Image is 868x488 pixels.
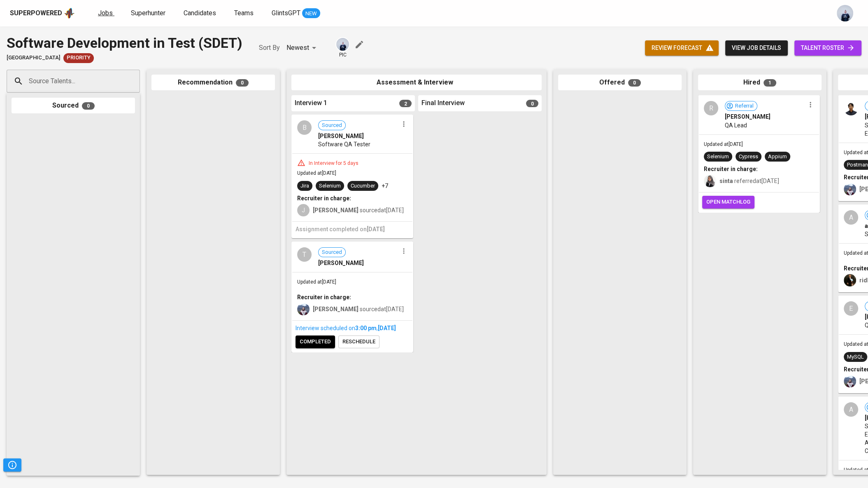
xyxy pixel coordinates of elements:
span: sourced at [DATE] [313,207,404,213]
img: annisa@glints.com [336,38,349,51]
span: Software QA Tester [318,140,370,148]
div: A [844,402,858,417]
p: Sort By [259,43,280,53]
div: T [297,247,312,262]
span: 2 [399,100,412,107]
b: sinta [719,178,733,184]
a: Teams [234,8,255,19]
img: 390726298f92e28bd10febe6a739beaf.jpg [844,101,858,115]
span: 3:00 PM [355,325,377,331]
span: Priority [63,54,94,62]
span: Interview 1 [295,99,327,108]
div: Hired [698,75,821,91]
button: Open [135,80,137,82]
img: app logo [64,7,75,19]
button: view job details [725,40,788,56]
button: reschedule [338,335,379,348]
div: Recommendation [151,75,275,91]
button: open matchlog [702,196,754,209]
div: A [844,210,858,225]
span: 0 [82,102,95,110]
span: Superhunter [131,9,165,17]
span: Candidates [184,9,216,17]
span: NEW [302,9,320,18]
span: Sourced [319,249,345,256]
div: BSourced[PERSON_NAME]Software QA TesterIn Interview for 5 daysUpdated at[DATE]JiraSeleniumCucumbe... [291,115,413,238]
span: talent roster [801,43,855,53]
a: GlintsGPT NEW [272,8,320,19]
h6: Assignment completed on [296,225,409,234]
div: B [297,120,312,135]
div: J [297,204,310,216]
div: Jira [300,182,309,190]
button: review forecast [645,40,719,56]
span: 0 [526,100,538,107]
b: [PERSON_NAME] [313,207,358,213]
span: sourced at [DATE] [313,306,404,312]
div: Offered [558,75,682,91]
div: Sourced [12,98,135,114]
span: view job details [732,43,781,53]
div: Appium [768,153,787,161]
span: completed [300,337,331,347]
a: Candidates [184,8,218,19]
b: Recruiter in charge: [297,294,351,300]
div: In Interview for 5 days [305,160,362,167]
span: [PERSON_NAME] [725,113,770,121]
div: Selenium [707,153,729,161]
div: MySQL [847,353,864,361]
b: Recruiter in charge: [704,166,758,172]
a: talent roster [794,40,861,56]
span: Sourced [319,122,345,129]
span: [DATE] [378,325,396,331]
div: New Job received from Demand Team [63,53,94,63]
img: christine.raharja@glints.com [844,375,856,387]
a: Jobs [98,8,114,19]
span: 0 [236,79,249,87]
span: referred at [DATE] [719,178,779,184]
div: Software Development in Test (SDET) [7,33,242,53]
a: Superhunter [131,8,167,19]
span: Final Interview [421,99,465,108]
span: [DATE] [367,226,385,232]
span: Jobs [98,9,113,17]
span: Updated at [DATE] [297,279,336,285]
b: [PERSON_NAME] [313,306,358,312]
div: E [844,301,858,316]
img: ridlo@glints.com [844,274,856,286]
span: 1 [763,79,776,87]
div: Cucumber [351,182,375,190]
div: RReferral[PERSON_NAME]QA LeadUpdated at[DATE]SeleniumCypressAppiumRecruiter in charge:sinta refer... [698,95,820,213]
div: TSourced[PERSON_NAME]Updated at[DATE]Recruiter in charge:[PERSON_NAME] sourcedat[DATE]Interview s... [291,242,413,352]
div: Assessment & Interview [291,75,542,91]
span: [PERSON_NAME] [318,259,364,267]
a: Superpoweredapp logo [10,7,75,19]
p: Newest [286,43,309,53]
span: QA Lead [725,121,747,129]
span: review forecast [652,43,712,53]
div: Selenium [319,182,341,190]
div: Superpowered [10,9,62,18]
img: annisa@glints.com [837,5,853,21]
p: +7 [382,182,388,190]
span: Updated at [DATE] [297,170,336,176]
b: Recruiter in charge: [297,195,351,202]
span: Referral [732,102,757,110]
span: [PERSON_NAME] [318,132,364,140]
div: Cypress [739,153,758,161]
button: Pipeline Triggers [3,458,21,472]
div: R [704,101,718,115]
span: 0 [628,79,641,87]
img: christine.raharja@glints.com [844,183,856,195]
img: sinta.windasari@glints.com [704,175,716,187]
span: Teams [234,9,254,17]
span: Updated at [DATE] [704,141,743,147]
div: Interview scheduled on , [296,324,409,332]
span: [GEOGRAPHIC_DATA] [7,54,60,62]
button: completed [296,335,335,348]
div: Postman [847,161,868,169]
span: open matchlog [706,197,750,207]
span: reschedule [342,337,375,347]
div: pic [335,37,350,59]
span: GlintsGPT [272,9,300,17]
